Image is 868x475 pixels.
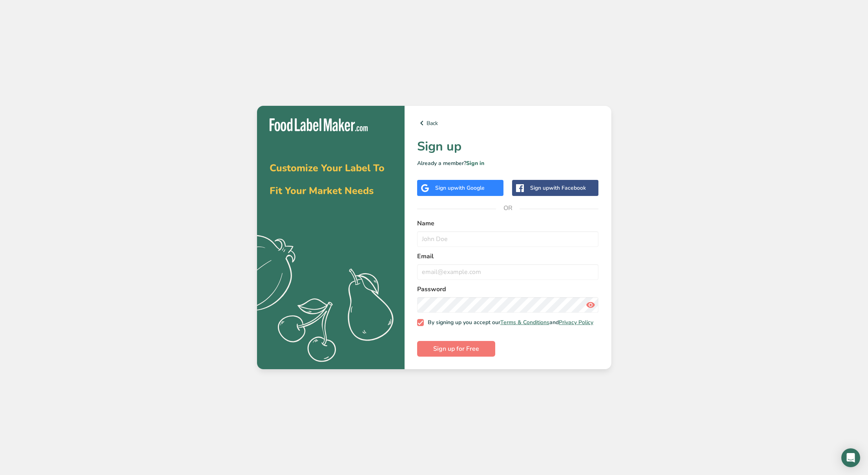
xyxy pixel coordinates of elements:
[435,184,485,192] div: Sign up
[417,252,599,261] label: Email
[841,448,860,467] div: Open Intercom Messenger
[270,161,385,198] span: Customize Your Label To Fit Your Market Needs
[496,196,520,220] span: OR
[417,137,599,156] h1: Sign up
[417,231,599,247] input: John Doe
[417,285,599,294] label: Password
[500,319,549,326] a: Terms & Conditions
[417,219,599,228] label: Name
[417,118,599,128] a: Back
[417,264,599,280] input: email@example.com
[559,319,593,326] a: Privacy Policy
[549,184,586,192] span: with Facebook
[433,344,479,354] span: Sign up for Free
[454,184,485,192] span: with Google
[424,319,593,326] span: By signing up you accept our and
[417,159,599,167] p: Already a member?
[466,160,484,167] a: Sign in
[530,184,586,192] div: Sign up
[417,341,495,357] button: Sign up for Free
[270,118,368,131] img: Food Label Maker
